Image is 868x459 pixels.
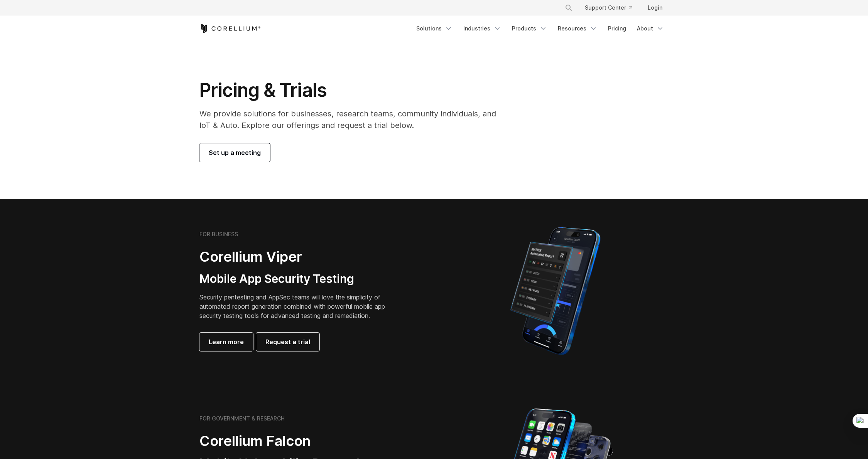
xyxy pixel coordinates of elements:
[256,333,319,351] a: Request a trial
[199,432,415,450] h2: Corellium Falcon
[459,22,506,35] a: Industries
[412,22,457,35] a: Solutions
[199,415,285,422] h6: FOR GOVERNMENT & RESEARCH
[497,224,613,358] img: Corellium MATRIX automated report on iPhone showing app vulnerability test results across securit...
[553,22,602,35] a: Resources
[199,248,397,266] h2: Corellium Viper
[632,22,669,35] a: About
[412,22,669,35] div: Navigation Menu
[199,293,397,320] p: Security pentesting and AppSec teams will love the simplicity of automated report generation comb...
[199,143,270,162] a: Set up a meeting
[603,22,631,35] a: Pricing
[199,333,253,351] a: Learn more
[199,231,238,238] h6: FOR BUSINESS
[199,24,261,33] a: Corellium Home
[265,337,310,346] span: Request a trial
[199,272,397,286] h3: Mobile App Security Testing
[562,1,576,15] button: Search
[209,337,244,346] span: Learn more
[579,1,638,15] a: Support Center
[199,79,507,102] h1: Pricing & Trials
[209,148,261,157] span: Set up a meeting
[199,108,507,131] p: We provide solutions for businesses, research teams, community individuals, and IoT & Auto. Explo...
[507,22,552,35] a: Products
[642,1,669,15] a: Login
[556,1,669,15] div: Navigation Menu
